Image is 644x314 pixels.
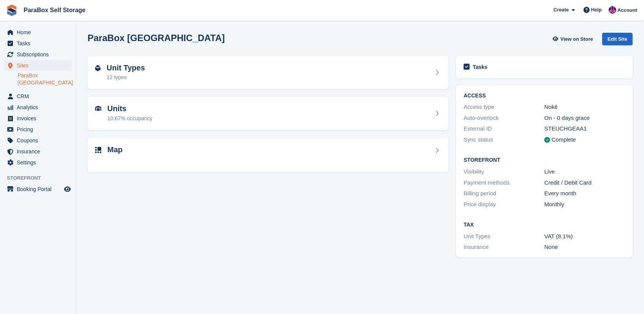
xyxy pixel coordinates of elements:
[107,115,152,123] div: 10.67% occupancy
[4,146,72,157] a: menu
[464,243,544,252] div: Insurance
[17,146,62,157] span: Insurance
[464,114,544,123] div: Auto-overlock
[95,65,100,71] img: unit-type-icn-2b2737a686de81e16bb02015468b77c625bbabd49415b5ef34ead5e3b44a266d.svg
[107,145,123,154] h2: Map
[602,33,633,45] div: Edit Site
[4,91,72,102] a: menu
[544,232,625,241] div: VAT (8.1%)
[18,72,72,86] a: ParaBox [GEOGRAPHIC_DATA]
[4,184,72,194] a: menu
[553,6,569,14] span: Create
[544,114,625,123] div: On - 0 days grace
[552,135,576,144] div: Complete
[107,64,145,72] h2: Unit Types
[544,189,625,198] div: Every month
[464,135,544,144] div: Sync status
[88,138,448,172] a: Map
[17,60,62,71] span: Sites
[464,179,544,187] div: Payment methods
[107,104,152,113] h2: Units
[4,124,72,135] a: menu
[7,174,76,182] span: Storefront
[21,4,89,16] a: ParaBox Self Storage
[4,60,72,71] a: menu
[609,6,616,14] img: Paul Wolfson
[464,124,544,133] div: External ID
[107,73,145,81] div: 12 types
[4,157,72,168] a: menu
[464,167,544,176] div: Visibility
[17,184,62,194] span: Booking Portal
[95,147,101,153] img: map-icn-33ee37083ee616e46c38cad1a60f524a97daa1e2b2c8c0bc3eb3415660979fc1.svg
[17,91,62,102] span: CRM
[591,6,602,14] span: Help
[17,102,62,113] span: Analytics
[464,200,544,209] div: Price display
[544,103,625,112] div: Nokē
[464,157,625,163] h2: Storefront
[4,49,72,60] a: menu
[17,157,62,168] span: Settings
[4,135,72,146] a: menu
[17,124,62,135] span: Pricing
[4,113,72,124] a: menu
[17,49,62,60] span: Subscriptions
[88,56,448,89] a: Unit Types 12 types
[544,124,625,133] div: STEUCHGEAA1
[552,33,596,45] a: View on Store
[63,185,72,194] a: Preview store
[544,200,625,209] div: Monthly
[4,27,72,38] a: menu
[17,27,62,38] span: Home
[17,135,62,146] span: Coupons
[17,38,62,49] span: Tasks
[17,113,62,124] span: Invoices
[464,232,544,241] div: Unit Types
[602,33,633,48] a: Edit Site
[95,106,101,111] img: unit-icn-7be61d7bf1b0ce9d3e12c5938cc71ed9869f7b940bace4675aadf7bd6d80202e.svg
[88,33,225,43] h2: ParaBox [GEOGRAPHIC_DATA]
[560,35,593,43] span: View on Store
[4,102,72,113] a: menu
[544,179,625,187] div: Credit / Debit Card
[464,189,544,198] div: Billing period
[544,167,625,176] div: Live
[4,38,72,49] a: menu
[88,97,448,130] a: Units 10.67% occupancy
[617,6,637,14] span: Account
[6,5,18,16] img: stora-icon-8386f47178a22dfd0bd8f6a31ec36ba5ce8667c1dd55bd0f319d3a0aa187defe.svg
[473,64,488,70] h2: Tasks
[464,103,544,112] div: Access type
[464,93,625,99] h2: ACCESS
[464,222,625,228] h2: Tax
[544,243,625,252] div: None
